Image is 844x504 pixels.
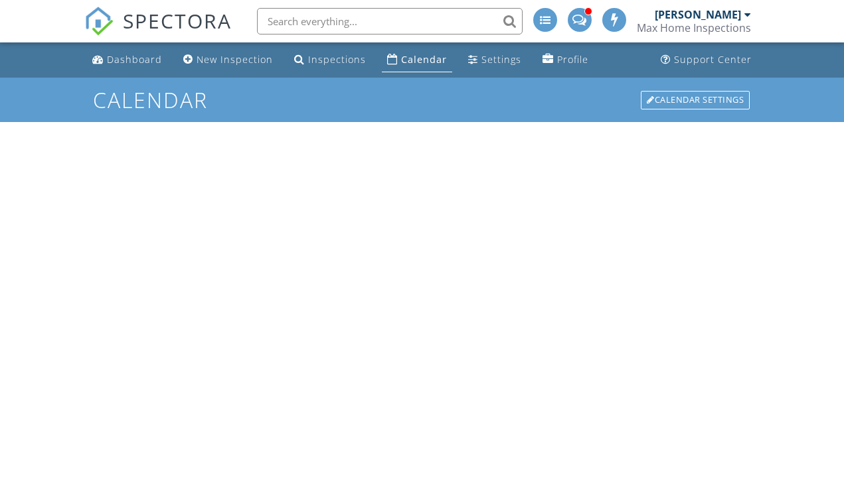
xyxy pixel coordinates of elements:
a: New Inspection [178,48,278,72]
h1: Calendar [93,88,751,111]
div: Settings [481,53,521,66]
img: The Best Home Inspection Software - Spectora [84,7,114,36]
a: Profile [537,48,594,72]
div: Support Center [674,53,752,66]
div: Calendar [401,53,447,66]
div: Max Home Inspections [637,21,751,34]
a: Settings [463,48,527,72]
a: Calendar [382,48,452,72]
a: SPECTORA [84,18,232,46]
span: SPECTORA [123,7,232,34]
a: Calendar Settings [639,90,751,111]
div: Dashboard [107,53,162,66]
div: New Inspection [197,53,273,66]
a: Inspections [289,48,371,72]
a: Dashboard [87,48,167,72]
div: [PERSON_NAME] [655,8,741,21]
div: Profile [557,53,588,66]
div: Inspections [308,53,366,66]
input: Search everything... [257,8,523,34]
div: Calendar Settings [641,91,750,109]
a: Support Center [655,48,757,72]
